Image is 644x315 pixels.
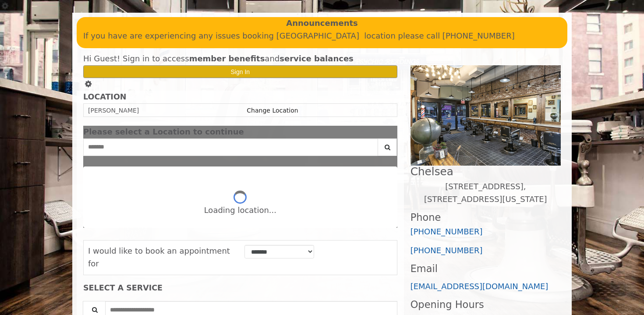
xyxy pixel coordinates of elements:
[410,212,561,223] h3: Phone
[382,144,393,150] i: Search button
[410,227,483,236] a: [PHONE_NUMBER]
[83,92,126,101] b: LOCATION
[280,54,354,63] b: service balances
[410,246,483,255] a: [PHONE_NUMBER]
[83,284,397,292] div: SELECT A SERVICE
[410,181,561,206] p: [STREET_ADDRESS],[STREET_ADDRESS][US_STATE]
[83,138,397,160] div: Center Select
[189,54,265,63] b: member benefits
[286,17,358,30] b: Announcements
[88,107,139,114] span: [PERSON_NAME]
[410,263,561,274] h3: Email
[83,65,397,78] button: Sign In
[247,107,298,114] a: Change Location
[83,53,397,65] div: Hi Guest! Sign in to access and
[410,299,561,310] h3: Opening Hours
[83,127,244,136] span: Please select a Location to continue
[83,138,378,156] input: Search Center
[410,166,561,177] h2: Chelsea
[83,30,561,42] p: If you have are experiencing any issues booking [GEOGRAPHIC_DATA] location please call [PHONE_NUM...
[204,204,276,217] div: Loading location...
[410,282,548,291] a: [EMAIL_ADDRESS][DOMAIN_NAME]
[88,246,230,268] span: I would like to book an appointment for
[384,129,397,135] button: close dialog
